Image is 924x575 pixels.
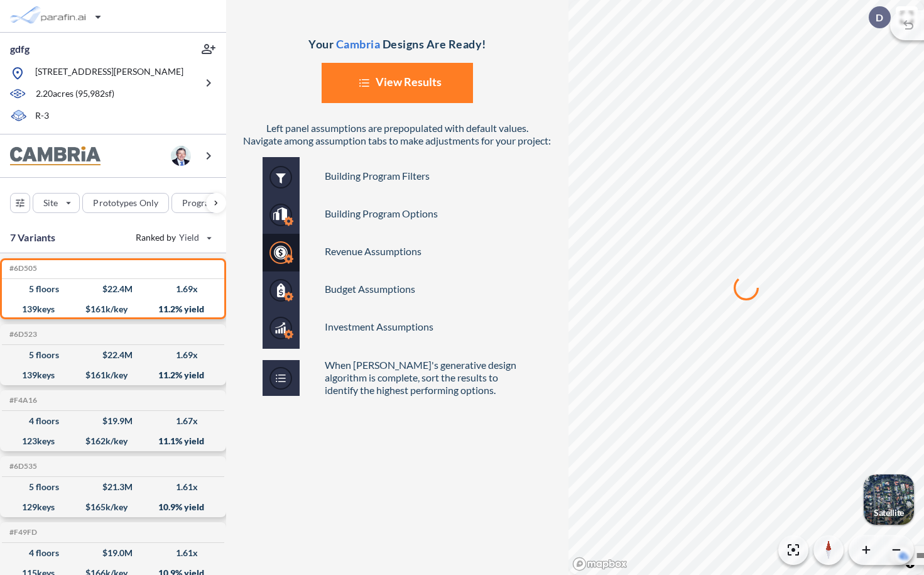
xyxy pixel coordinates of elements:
img: button for Help [263,360,300,396]
h5: Click to copy the code [7,528,37,537]
p: gdfg [10,42,30,56]
p: Satellite [874,508,904,518]
p: D [876,12,883,23]
li: Revenue Assumptions [325,233,532,270]
img: user logo [171,146,191,166]
p: Your Designs Are Ready! [226,38,568,50]
li: Building Program Options [325,195,532,233]
button: Program [171,193,239,213]
button: Switcher ImageSatellite [864,474,914,525]
img: BrandImage [10,146,101,166]
p: Site [43,197,58,209]
button: Prototypes Only [82,193,169,213]
p: When [PERSON_NAME]'s generative design algorithm is complete, sort the results to identify the hi... [300,359,532,397]
img: Switcher Image [864,474,914,525]
p: 7 Variants [10,230,56,245]
p: 2.20 acres ( 95,982 sf) [36,87,114,101]
h5: Click to copy the code [7,264,37,273]
h5: Click to copy the code [7,462,37,471]
li: Building Program Filters [325,157,532,195]
li: Investment Assumptions [325,308,532,346]
h5: Click to copy the code [7,330,37,339]
button: Site [33,193,80,213]
li: Budget Assumptions [325,270,532,308]
img: button Panel for Help [263,157,300,349]
a: Mapbox homepage [572,557,628,571]
p: Prototypes Only [93,197,158,209]
span: Cambria [336,37,381,51]
span: Yield [179,231,200,244]
p: [STREET_ADDRESS][PERSON_NAME] [35,65,183,81]
button: Ranked by Yield [126,227,220,248]
button: View Results [322,63,473,103]
h5: Click to copy the code [7,396,37,405]
p: Program [182,197,217,209]
p: R-3 [35,109,49,124]
p: Left panel assumptions are prepopulated with default values. Navigate among assumption tabs to ma... [240,122,554,147]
